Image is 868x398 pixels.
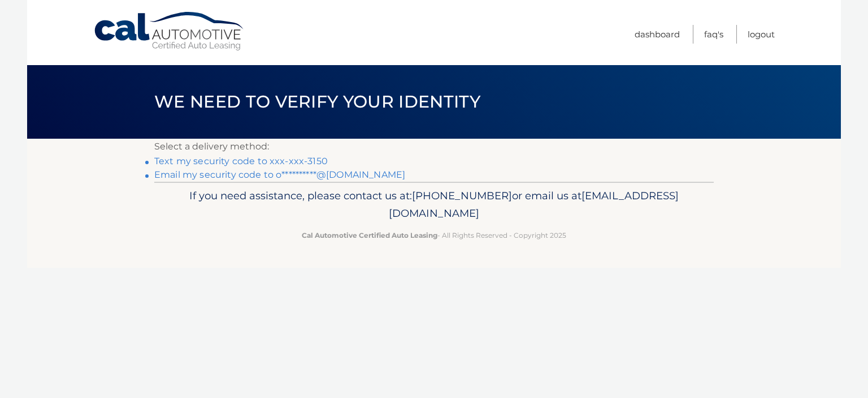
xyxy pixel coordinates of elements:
a: Logout [748,25,775,44]
span: [PHONE_NUMBER] [412,189,512,202]
a: Dashboard [635,25,680,44]
strong: Cal Automotive Certified Auto Leasing [302,231,437,239]
a: Cal Automotive [93,11,246,52]
a: Text my security code to xxx-xxx-3150 [154,156,328,166]
span: We need to verify your identity [154,91,480,112]
p: Select a delivery method: [154,139,714,155]
p: - All Rights Reserved - Copyright 2025 [162,229,706,241]
a: FAQ's [704,25,723,44]
a: Email my security code to o**********@[DOMAIN_NAME] [154,169,405,180]
p: If you need assistance, please contact us at: or email us at [162,187,706,223]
